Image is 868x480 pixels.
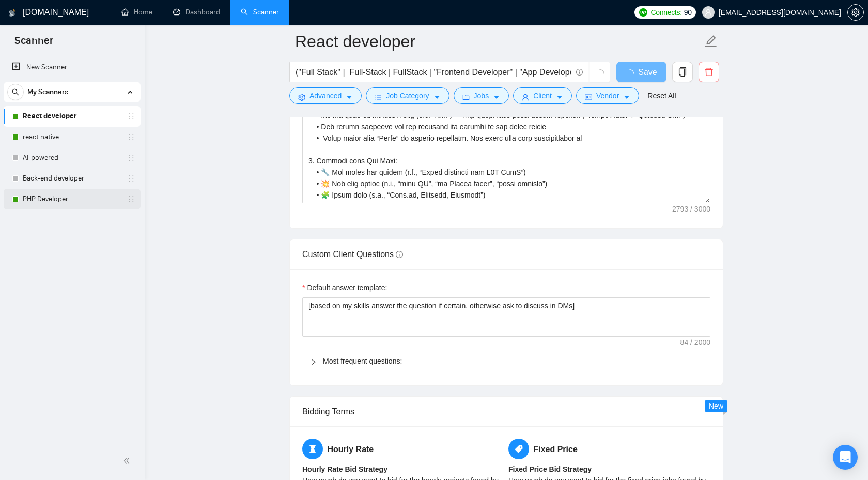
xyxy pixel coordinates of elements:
span: Custom Client Questions [302,250,403,259]
a: react native [23,127,121,147]
li: New Scanner [4,57,141,78]
span: Jobs [474,90,489,101]
span: Save [638,66,657,79]
img: logo [9,5,16,21]
span: New [709,402,723,410]
span: Advanced [309,90,342,101]
a: homeHome [121,8,152,17]
span: caret-down [346,93,353,101]
div: Open Intercom Messenger [833,445,858,470]
div: Bidding Terms [302,397,710,426]
a: searchScanner [241,8,279,17]
span: info-circle [576,69,583,76]
span: setting [298,93,305,101]
a: Back-end developer [23,168,121,189]
button: delete [699,62,719,82]
span: holder [127,195,135,203]
a: AI-powered [23,147,121,168]
span: caret-down [623,93,630,101]
span: right [311,359,317,365]
button: search [7,84,24,100]
span: hourglass [302,439,323,459]
li: My Scanners [4,82,141,209]
h5: Fixed Price [508,439,710,459]
button: copy [672,62,693,82]
a: React developer [23,106,121,127]
span: delete [699,67,719,77]
a: PHP Developer [23,189,121,209]
span: double-left [123,456,133,466]
span: caret-down [556,93,563,101]
button: barsJob Categorycaret-down [366,87,449,104]
textarea: Default answer template: [302,297,710,337]
button: idcardVendorcaret-down [576,87,639,104]
a: setting [847,8,864,17]
button: folderJobscaret-down [454,87,509,104]
span: user [522,93,529,101]
span: info-circle [396,251,403,258]
a: dashboardDashboard [173,8,220,17]
span: holder [127,154,135,162]
span: Job Category [386,90,429,101]
h5: Hourly Rate [302,439,504,459]
span: copy [673,67,692,77]
span: search [8,88,23,96]
span: Connects: [650,7,681,18]
span: My Scanners [27,82,68,102]
span: loading [626,69,638,78]
input: Search Freelance Jobs... [296,66,571,79]
span: holder [127,112,135,121]
span: loading [595,69,605,79]
button: userClientcaret-down [513,87,572,104]
span: Scanner [6,33,61,55]
span: caret-down [493,93,500,101]
b: Hourly Rate Bid Strategy [302,465,388,473]
input: Scanner name... [295,28,702,54]
span: bars [375,93,382,101]
span: folder [462,93,470,101]
span: holder [127,174,135,183]
span: edit [704,35,718,48]
span: caret-down [433,93,441,101]
div: Most frequent questions: [302,349,710,373]
a: Reset All [647,90,676,101]
label: Default answer template: [302,282,387,293]
b: Fixed Price Bid Strategy [508,465,592,473]
span: Client [533,90,552,101]
span: user [705,9,712,16]
span: Vendor [596,90,619,101]
img: upwork-logo.png [639,8,647,17]
span: holder [127,133,135,141]
span: idcard [585,93,592,101]
a: Most frequent questions: [323,357,402,365]
button: settingAdvancedcaret-down [289,87,362,104]
a: New Scanner [12,57,132,78]
button: Save [616,62,667,82]
span: 90 [684,7,692,18]
span: tag [508,439,529,459]
button: setting [847,4,864,21]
